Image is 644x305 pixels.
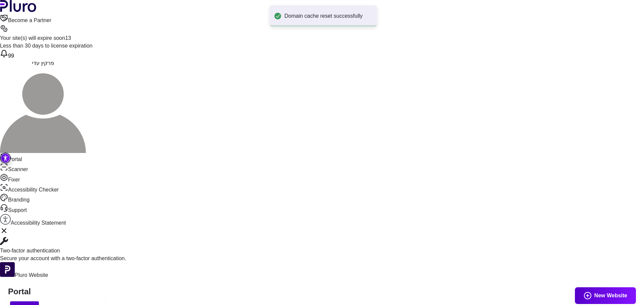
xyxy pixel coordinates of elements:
[65,35,71,41] span: 13
[575,287,636,304] button: New Website
[8,53,14,59] span: 99
[8,287,636,297] h1: Portal
[284,12,372,20] div: Domain cache reset successfully
[32,60,54,66] span: פרקין עדי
